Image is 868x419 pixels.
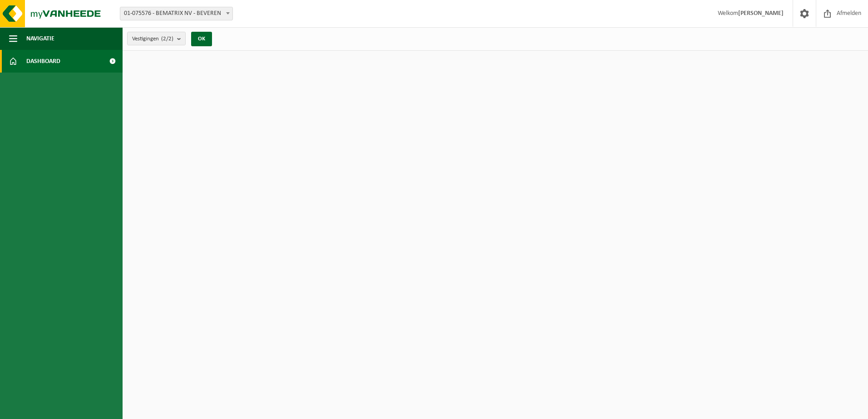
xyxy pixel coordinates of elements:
button: OK [191,32,212,46]
button: Vestigingen(2/2) [127,32,186,45]
span: 01-075576 - BEMATRIX NV - BEVEREN [120,7,233,20]
span: Navigatie [26,27,54,50]
span: 01-075576 - BEMATRIX NV - BEVEREN [120,7,232,20]
span: Vestigingen [132,32,173,46]
strong: [PERSON_NAME] [738,10,784,17]
count: (2/2) [161,36,173,42]
span: Dashboard [26,50,60,73]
